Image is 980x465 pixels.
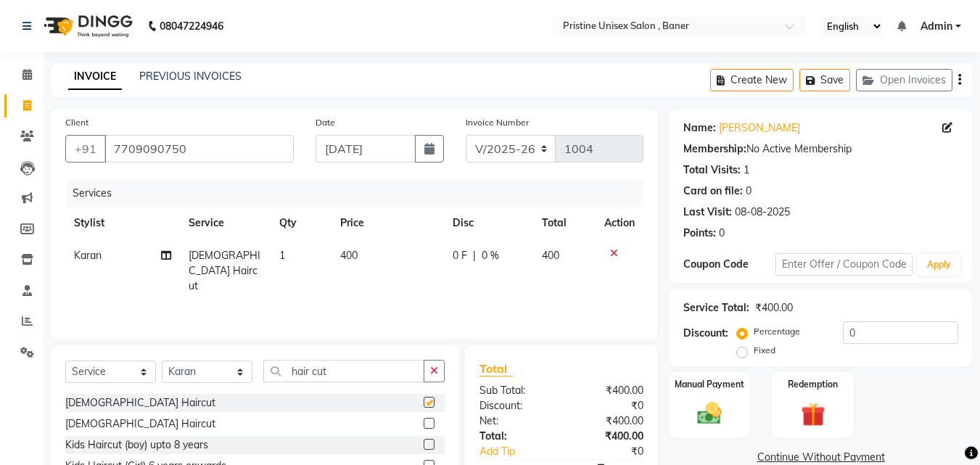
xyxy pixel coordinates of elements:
[469,398,561,413] div: Discount:
[542,249,559,262] span: 400
[68,64,122,90] a: INVOICE
[466,116,529,129] label: Invoice Number
[683,162,741,178] div: Total Visits:
[263,360,424,382] input: Search or Scan
[561,383,654,398] div: ₹400.00
[794,400,833,429] img: _gift.svg
[332,207,444,239] th: Price
[139,70,242,83] a: PREVIOUS INVOICES
[453,248,467,263] span: 0 F
[104,135,294,162] input: Search by Name/Mobile/Email/Code
[683,300,749,316] div: Service Total:
[683,184,743,199] div: Card on file:
[596,207,643,239] th: Action
[189,249,260,292] span: [DEMOGRAPHIC_DATA] Haircut
[683,120,716,136] div: Name:
[683,257,775,272] div: Coupon Code
[755,300,793,316] div: ₹400.00
[746,184,752,199] div: 0
[479,361,513,376] span: Total
[160,6,223,46] b: 08047224946
[719,120,800,136] a: [PERSON_NAME]
[788,378,838,391] label: Redemption
[710,69,794,91] button: Create New
[67,180,654,207] div: Services
[775,253,913,276] input: Enter Offer / Coupon Code
[799,69,850,91] button: Save
[675,378,744,391] label: Manual Payment
[469,383,561,398] div: Sub Total:
[683,326,728,341] div: Discount:
[561,429,654,444] div: ₹400.00
[65,437,208,453] div: Kids Haircut (boy) upto 8 years
[690,400,729,427] img: _cash.svg
[683,226,716,241] div: Points:
[754,344,775,357] label: Fixed
[754,325,800,338] label: Percentage
[469,413,561,429] div: Net:
[482,248,499,263] span: 0 %
[561,413,654,429] div: ₹400.00
[473,248,476,263] span: |
[37,6,136,46] img: logo
[74,249,102,262] span: Karan
[683,205,732,220] div: Last Visit:
[316,116,335,129] label: Date
[744,162,749,178] div: 1
[65,135,106,162] button: +91
[279,249,285,262] span: 1
[683,141,958,157] div: No Active Membership
[271,207,332,239] th: Qty
[65,207,180,239] th: Stylist
[683,141,746,157] div: Membership:
[65,416,215,432] div: [DEMOGRAPHIC_DATA] Haircut
[180,207,271,239] th: Service
[561,398,654,413] div: ₹0
[719,226,725,241] div: 0
[469,444,577,459] a: Add Tip
[735,205,790,220] div: 08-08-2025
[444,207,533,239] th: Disc
[533,207,596,239] th: Total
[856,69,952,91] button: Open Invoices
[918,254,960,276] button: Apply
[921,19,952,34] span: Admin
[65,116,88,129] label: Client
[65,395,215,411] div: [DEMOGRAPHIC_DATA] Haircut
[672,450,970,465] a: Continue Without Payment
[340,249,358,262] span: 400
[577,444,655,459] div: ₹0
[469,429,561,444] div: Total:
